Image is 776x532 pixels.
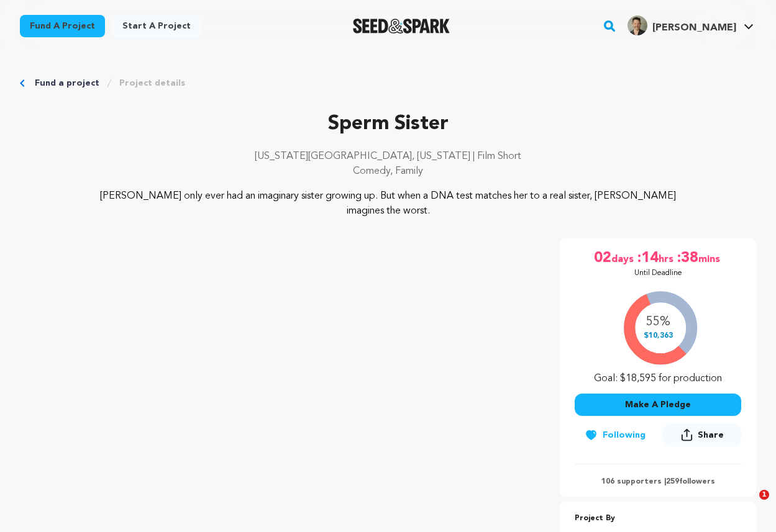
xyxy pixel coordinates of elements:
span: :14 [636,248,659,268]
button: Share [663,423,741,446]
p: Sperm Sister [20,109,756,139]
a: Chris V.'s Profile [625,13,756,35]
div: Breadcrumb [20,77,756,89]
p: Comedy, Family [20,164,756,179]
a: Fund a project [20,15,105,37]
span: hrs [659,248,676,268]
a: Project details [119,77,185,89]
a: Fund a project [35,77,99,89]
span: 02 [594,248,611,268]
p: Project By [575,512,741,526]
button: Following [575,424,655,446]
span: Share [698,429,724,441]
iframe: Intercom live chat [734,490,764,520]
a: Seed&Spark Homepage [353,19,450,34]
p: [PERSON_NAME] only ever had an imaginary sister growing up. But when a DNA test matches her to a ... [94,189,683,219]
p: Until Deadline [634,268,682,278]
div: Chris V.'s Profile [628,16,736,35]
span: mins [698,248,723,268]
span: Chris V.'s Profile [625,13,756,39]
p: 106 supporters | followers [575,477,741,487]
span: Share [663,423,741,451]
img: 5cf95370f3f0561f.jpg [628,16,647,35]
button: Make A Pledge [575,394,741,416]
img: Seed&Spark Logo Dark Mode [353,19,450,34]
span: 259 [666,478,679,485]
span: [PERSON_NAME] [652,23,736,33]
span: :38 [676,248,698,268]
a: Start a project [112,15,201,37]
p: [US_STATE][GEOGRAPHIC_DATA], [US_STATE] | Film Short [20,149,756,164]
span: days [611,248,636,268]
span: 1 [759,490,769,500]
